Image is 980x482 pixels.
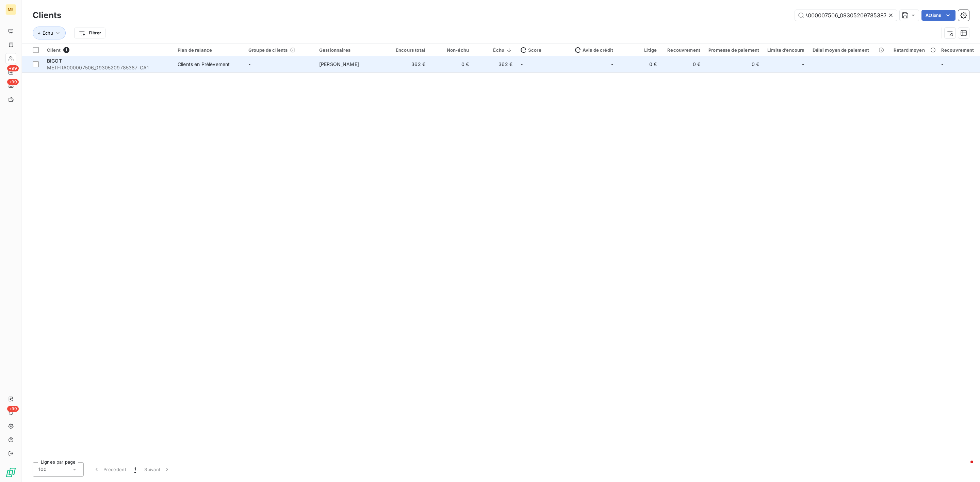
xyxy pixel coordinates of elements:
[43,30,53,36] span: Échu
[7,65,19,71] span: +99
[571,56,617,72] td: -
[575,47,613,53] span: Avis de crédit
[5,4,16,15] div: ME
[704,56,763,72] td: 0 €
[477,47,512,53] div: Échu
[390,47,425,53] div: Encours total
[38,466,47,473] span: 100
[473,56,517,72] td: 362 €
[894,47,933,53] div: Retard moyen
[134,466,136,473] span: 1
[47,58,62,64] span: BIGOT
[5,467,16,478] img: Logo LeanPay
[795,10,897,21] input: Rechercher
[89,462,130,477] button: Précédent
[7,406,19,412] span: +99
[941,61,943,67] span: -
[661,56,704,72] td: 0 €
[74,28,105,38] button: Filtrer
[7,79,19,85] span: +99
[319,61,359,67] span: [PERSON_NAME]
[248,47,288,53] span: Groupe de clients
[248,61,250,67] span: -
[178,47,240,53] div: Plan de relance
[434,47,469,53] div: Non-échu
[665,47,700,53] div: Recouvrement
[33,9,61,21] h3: Clients
[63,47,69,53] span: 1
[47,64,169,71] span: METFRA000007506_09305209785387-CA1
[617,56,661,72] td: 0 €
[708,47,759,53] div: Promesse de paiement
[767,47,804,53] div: Limite d’encours
[517,56,571,72] td: -
[386,56,429,72] td: 362 €
[621,47,657,53] div: Litige
[140,462,175,477] button: Suivant
[921,10,955,21] button: Actions
[33,27,66,39] button: Échu
[130,462,140,477] button: 1
[521,47,541,53] span: Score
[178,61,230,68] div: Clients en Prélèvement
[319,47,382,53] div: Gestionnaires
[802,61,804,68] span: -
[429,56,473,72] td: 0 €
[47,47,61,53] span: Client
[813,47,885,53] div: Délai moyen de paiement
[957,459,973,475] iframe: Intercom live chat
